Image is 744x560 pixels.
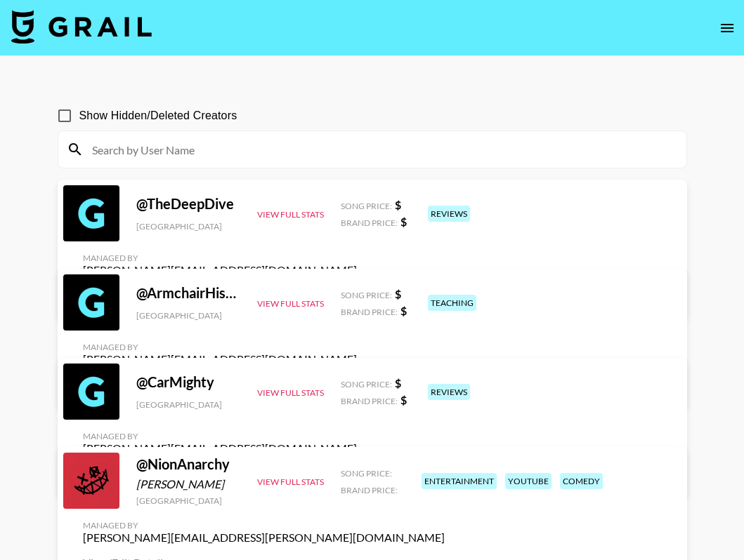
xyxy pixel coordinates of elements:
[257,476,324,487] button: View Full Stats
[395,287,401,300] strong: $
[136,373,240,391] div: @ CarMighty
[84,138,678,161] input: Search by User Name
[83,352,357,366] div: [PERSON_NAME][EMAIL_ADDRESS][DOMAIN_NAME]
[257,387,324,398] button: View Full Stats
[395,376,401,389] strong: $
[136,495,240,506] div: [GEOGRAPHIC_DATA]
[341,485,398,495] span: Brand Price:
[428,384,470,400] div: reviews
[505,473,552,489] div: youtube
[395,198,401,211] strong: $
[83,342,357,352] div: Managed By
[428,295,476,311] div: teaching
[83,520,445,531] div: Managed By
[83,253,357,263] div: Managed By
[136,284,240,302] div: @ ArmchairHistorian
[341,290,392,300] span: Song Price:
[428,206,470,222] div: reviews
[136,195,240,213] div: @ TheDeepDive
[341,201,392,211] span: Song Price:
[341,379,392,389] span: Song Price:
[136,455,240,473] div: @ NionAnarchy
[400,304,407,317] strong: $
[341,307,398,317] span: Brand Price:
[136,221,240,232] div: [GEOGRAPHIC_DATA]
[83,531,445,545] div: [PERSON_NAME][EMAIL_ADDRESS][PERSON_NAME][DOMAIN_NAME]
[11,10,152,44] img: Grail Talent
[400,393,407,406] strong: $
[83,441,357,455] div: [PERSON_NAME][EMAIL_ADDRESS][DOMAIN_NAME]
[341,218,398,228] span: Brand Price:
[83,431,357,441] div: Managed By
[560,473,603,489] div: comedy
[257,298,324,309] button: View Full Stats
[136,399,240,410] div: [GEOGRAPHIC_DATA]
[136,310,240,321] div: [GEOGRAPHIC_DATA]
[400,215,407,228] strong: $
[422,473,497,489] div: entertainment
[341,468,392,479] span: Song Price:
[257,209,324,220] button: View Full Stats
[83,263,357,277] div: [PERSON_NAME][EMAIL_ADDRESS][DOMAIN_NAME]
[341,396,398,406] span: Brand Price:
[79,107,237,124] span: Show Hidden/Deleted Creators
[713,14,741,42] button: open drawer
[136,477,240,491] div: [PERSON_NAME]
